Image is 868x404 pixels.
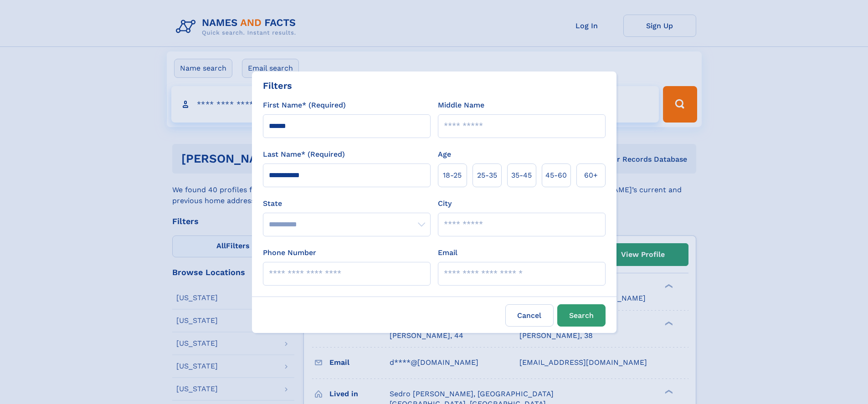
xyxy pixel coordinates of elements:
[557,304,606,327] button: Search
[263,149,345,160] label: Last Name* (Required)
[263,247,316,258] label: Phone Number
[263,79,292,92] div: Filters
[511,170,532,181] span: 35‑45
[584,170,598,181] span: 60+
[438,149,451,160] label: Age
[263,100,346,111] label: First Name* (Required)
[443,170,462,181] span: 18‑25
[438,247,457,258] label: Email
[438,198,452,209] label: City
[545,170,567,181] span: 45‑60
[477,170,497,181] span: 25‑35
[263,198,431,209] label: State
[505,304,554,327] label: Cancel
[438,100,484,111] label: Middle Name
